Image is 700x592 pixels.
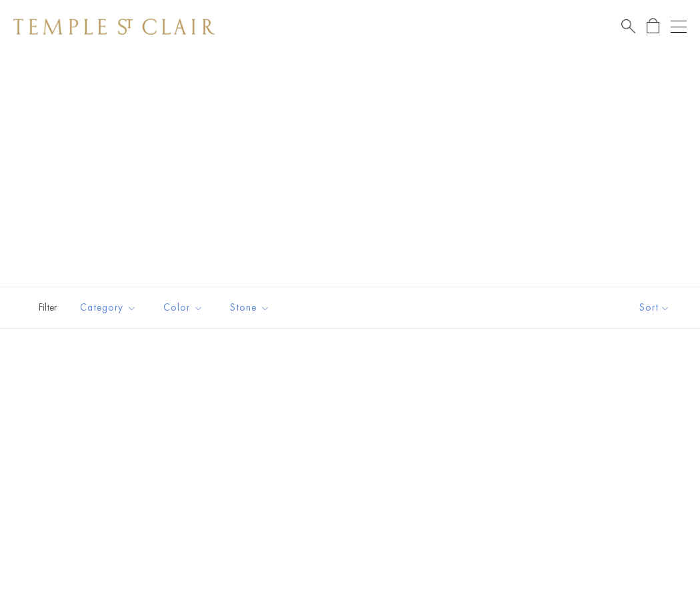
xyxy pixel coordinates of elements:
[621,18,635,35] a: Search
[609,287,700,328] button: Show sort by
[157,299,213,316] span: Color
[73,299,147,316] span: Category
[647,18,659,35] a: Open Shopping Bag
[223,299,280,316] span: Stone
[671,19,687,35] button: Open navigation
[153,293,213,323] button: Color
[13,19,215,35] img: Temple St. Clair
[70,293,147,323] button: Category
[220,293,280,323] button: Stone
